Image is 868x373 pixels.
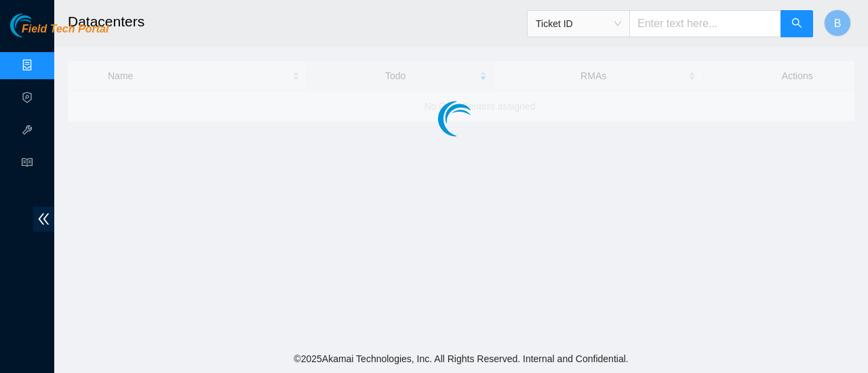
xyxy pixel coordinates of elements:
[781,10,813,37] button: search
[22,151,33,178] span: read
[536,14,621,34] span: Ticket ID
[834,15,842,32] span: B
[629,10,781,37] input: Enter text here...
[54,345,868,373] footer: © 2025 Akamai Technologies, Inc. All Rights Reserved. Internal and Confidential.
[10,14,68,37] img: Akamai Technologies
[824,9,851,37] button: B
[791,18,802,30] span: search
[22,23,108,36] span: Field Tech Portal
[10,24,108,42] a: Akamai TechnologiesField Tech Portal
[33,206,54,232] span: double-left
